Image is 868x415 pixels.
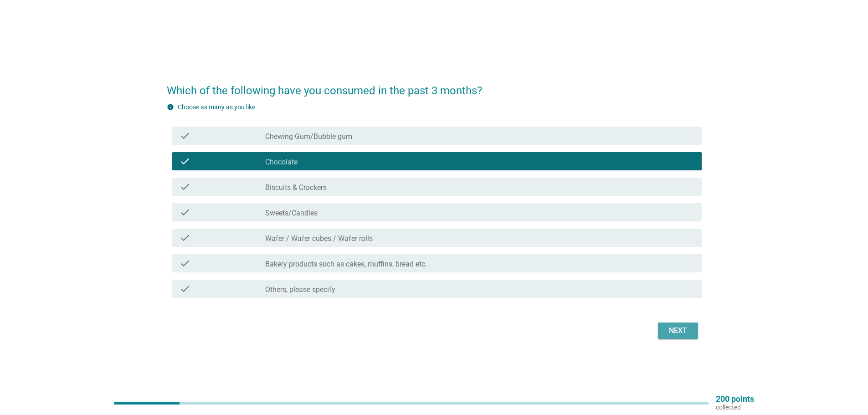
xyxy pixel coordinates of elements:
[265,183,327,192] label: Biscuits & Crackers
[265,158,298,167] label: Chocolate
[665,325,691,336] div: Next
[178,103,255,111] label: Choose as many as you like
[180,258,190,269] i: check
[265,132,352,141] label: Chewing Gum/Bubble gum
[180,130,190,141] i: check
[265,285,335,294] label: Others, please specify
[167,103,174,111] i: info
[180,232,190,243] i: check
[265,260,427,269] label: Bakery products such as cakes, muffins, bread etc.
[180,207,190,218] i: check
[180,156,190,167] i: check
[180,283,190,294] i: check
[658,323,698,339] button: Next
[167,73,702,99] h2: Which of the following have you consumed in the past 3 months?
[180,181,190,192] i: check
[716,395,754,403] p: 200 points
[265,234,373,243] label: Wafer / Wafer cubes / Wafer rolls
[265,209,318,218] label: Sweets/Candies
[716,403,754,411] p: collected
